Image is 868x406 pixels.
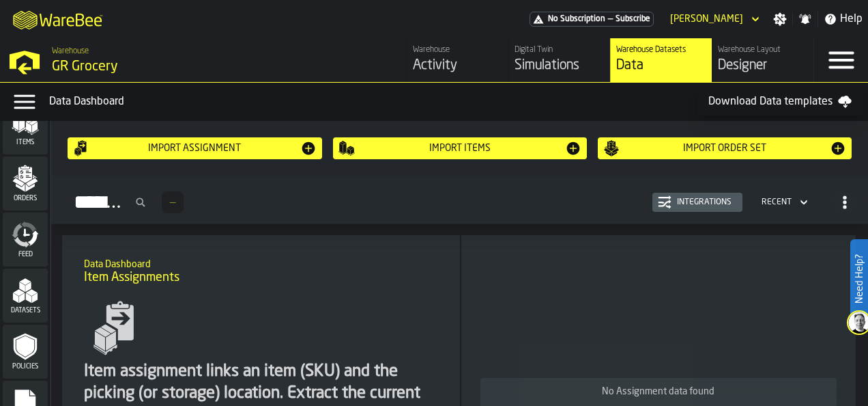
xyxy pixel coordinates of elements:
li: menu Orders [3,157,48,211]
div: GR Grocery [52,57,298,77]
a: link-to-/wh/i/e451d98b-95f6-4604-91ff-c80219f9c36d/designer [712,38,813,82]
span: — [608,14,613,24]
span: Item Assignments [84,270,179,285]
div: No Assignment data found [489,386,828,397]
label: button-toggle-Settings [768,12,792,26]
span: Orders [3,195,48,202]
div: Warehouse Layout [718,45,808,55]
div: Digital Twin [515,45,605,55]
li: menu Datasets [3,269,48,323]
h2: Sub Title [84,256,437,270]
button: button-Import assignment [68,137,321,159]
h2: button-Assignments [51,176,868,224]
span: Help [840,11,863,27]
button: button-Integrations [652,193,742,212]
div: DropdownMenuValue-4 [756,194,811,211]
button: button-Import Order Set [598,137,852,159]
div: Menu Subscription [530,12,654,27]
div: Import Order Set [620,143,830,154]
div: Import assignment [89,143,300,154]
span: Datasets [3,307,48,314]
label: button-toggle-Help [818,11,868,27]
li: menu Policies [3,325,48,379]
button: button-Import Items [333,137,587,159]
div: Import Items [355,143,565,154]
div: title-Item Assignments [73,246,448,295]
span: Subscribe [616,14,650,24]
div: Warehouse [413,45,503,55]
label: button-toggle-Data Menu [5,88,44,116]
span: Warehouse [52,46,89,56]
li: menu Feed [3,213,48,267]
div: Integrations [671,198,737,207]
a: link-to-/wh/i/e451d98b-95f6-4604-91ff-c80219f9c36d/simulations [508,38,610,82]
a: link-to-/wh/i/e451d98b-95f6-4604-91ff-c80219f9c36d/data [610,38,712,82]
label: button-toggle-Menu [814,38,868,82]
label: button-toggle-Notifications [793,12,818,26]
label: Need Help? [852,241,867,317]
div: ButtonLoadMore-Load More-Prev-First-Last [156,191,189,213]
div: Activity [413,56,503,75]
a: link-to-/wh/i/e451d98b-95f6-4604-91ff-c80219f9c36d/pricing/ [530,12,654,27]
div: DropdownMenuValue-Jessica Derkacz [670,14,743,25]
span: Policies [3,363,48,370]
span: No Subscription [548,14,605,24]
span: Items [3,139,48,146]
a: link-to-/wh/i/e451d98b-95f6-4604-91ff-c80219f9c36d/feed/ [407,38,508,82]
span: — [170,198,175,207]
div: DropdownMenuValue-4 [762,198,792,207]
a: Download Data templates [697,88,863,116]
div: Warehouse Datasets [616,45,706,55]
div: Data [616,56,706,75]
div: Designer [718,56,808,75]
span: Feed [3,251,48,258]
div: Data Dashboard [49,94,697,110]
div: DropdownMenuValue-Jessica Derkacz [665,11,762,27]
div: Simulations [515,56,605,75]
li: menu Items [3,100,48,155]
